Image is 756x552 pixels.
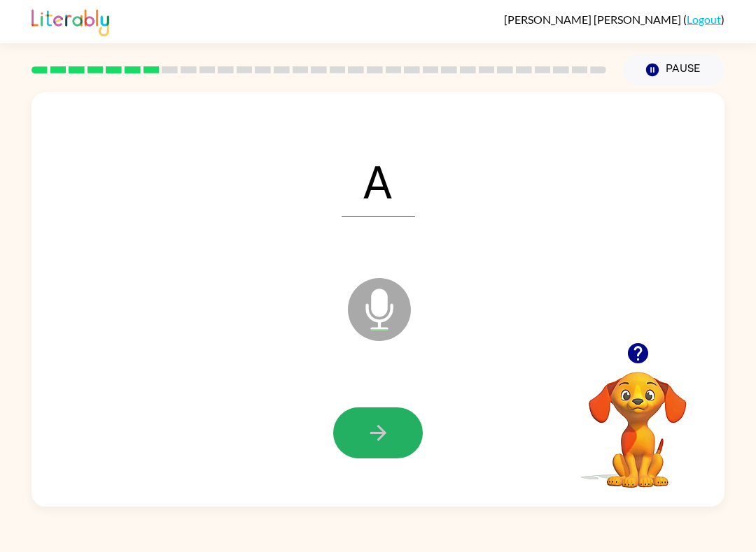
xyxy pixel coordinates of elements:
[687,13,721,26] a: Logout
[342,144,415,217] span: A
[31,6,109,36] img: Literably
[504,13,683,26] span: [PERSON_NAME] [PERSON_NAME]
[623,54,724,86] button: Pause
[568,350,708,490] video: Your browser must support playing .mp4 files to use Literably. Please try using another browser.
[504,13,724,26] div: ( )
